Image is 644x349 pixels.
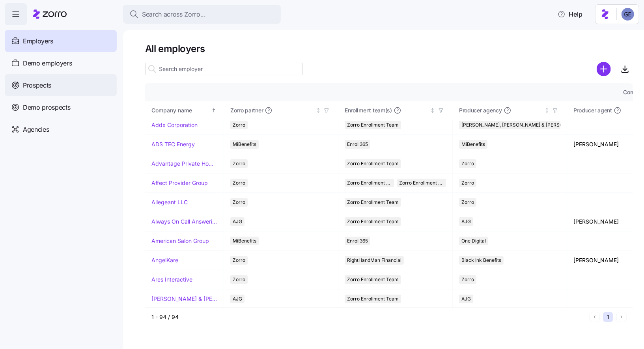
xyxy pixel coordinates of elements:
[573,106,612,114] span: Producer agent
[590,312,600,322] button: Previous page
[151,256,178,264] a: AngelKare
[347,295,399,303] span: Zorro Enrollment Team
[233,295,242,303] span: AJG
[23,80,51,90] span: Prospects
[145,101,224,119] th: Company nameSorted ascending
[233,121,245,129] span: Zorro
[211,108,217,113] div: Sorted ascending
[233,159,245,168] span: Zorro
[233,237,256,245] span: MiBenefits
[151,218,217,226] a: Always On Call Answering Service
[603,312,613,322] button: 1
[347,198,399,207] span: Zorro Enrollment Team
[145,43,633,55] h1: All employers
[145,63,303,75] input: Search employer
[233,275,245,284] span: Zorro
[551,6,589,22] button: Help
[461,198,474,207] span: Zorro
[23,125,49,134] span: Agencies
[461,140,485,149] span: MiBenefits
[151,160,217,168] a: Advantage Private Home Care
[5,118,117,140] a: Agencies
[233,256,245,265] span: Zorro
[151,198,188,206] a: Allegeant LLC
[233,198,245,207] span: Zorro
[5,52,117,74] a: Demo employers
[461,159,474,168] span: Zorro
[616,312,627,322] button: Next page
[347,256,401,265] span: RightHandMan Financial
[347,275,399,284] span: Zorro Enrollment Team
[622,8,634,21] img: 5ea0faf93b1e038a8ac43286e9a4a95a
[430,108,435,113] div: Not sorted
[459,106,502,114] span: Producer agency
[233,217,242,226] span: AJG
[123,5,281,24] button: Search across Zorro...
[461,295,471,303] span: AJG
[23,103,71,112] span: Demo prospects
[461,256,501,265] span: Black Ink Benefits
[347,179,392,187] span: Zorro Enrollment Team
[142,9,206,19] span: Search across Zorro...
[347,121,399,129] span: Zorro Enrollment Team
[230,106,263,114] span: Zorro partner
[453,101,567,119] th: Producer agencyNot sorted
[347,217,399,226] span: Zorro Enrollment Team
[5,96,117,118] a: Demo prospects
[461,217,471,226] span: AJG
[347,159,399,168] span: Zorro Enrollment Team
[151,276,192,284] a: Ares Interactive
[151,313,586,321] div: 1 - 94 / 94
[151,140,195,148] a: ADS TEC Energy
[224,101,338,119] th: Zorro partnerNot sorted
[544,108,550,113] div: Not sorted
[151,106,210,115] div: Company name
[233,179,245,187] span: Zorro
[461,121,584,129] span: [PERSON_NAME], [PERSON_NAME] & [PERSON_NAME]
[151,237,209,245] a: American Salon Group
[345,106,392,114] span: Enrollment team(s)
[315,108,321,113] div: Not sorted
[5,74,117,96] a: Prospects
[347,140,368,149] span: Enroll365
[461,275,474,284] span: Zorro
[151,179,208,187] a: Affect Provider Group
[338,101,453,119] th: Enrollment team(s)Not sorted
[233,140,256,149] span: MiBenefits
[597,62,611,76] svg: add icon
[461,179,474,187] span: Zorro
[23,36,53,46] span: Employers
[5,30,117,52] a: Employers
[151,295,217,303] a: [PERSON_NAME] & [PERSON_NAME]'s
[399,179,444,187] span: Zorro Enrollment Experts
[558,9,582,19] span: Help
[151,121,198,129] a: Addx Corporation
[461,237,486,245] span: One Digital
[347,237,368,245] span: Enroll365
[23,58,72,68] span: Demo employers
